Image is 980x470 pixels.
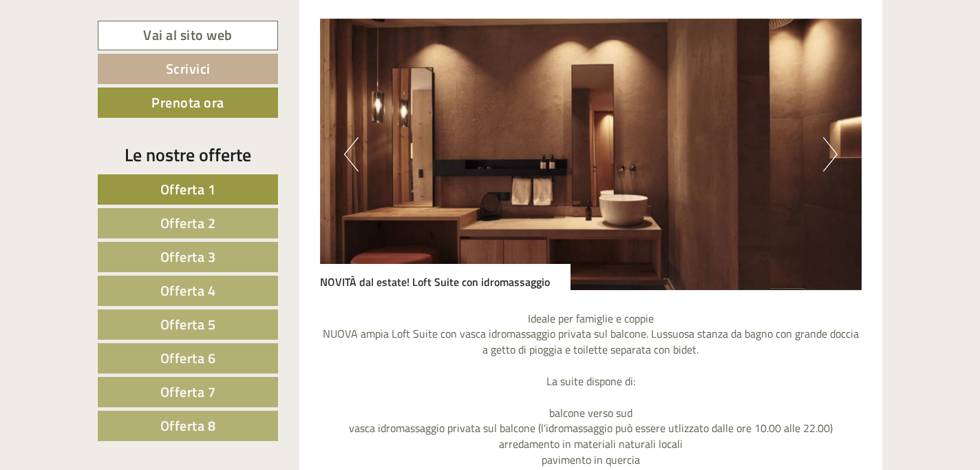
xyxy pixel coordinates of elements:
[160,314,216,335] span: Offerta 5
[160,381,216,402] span: Offerta 7
[98,21,278,50] a: Vai al sito web
[98,142,278,167] div: Le nostre offerte
[320,19,862,290] img: image
[160,246,216,267] span: Offerta 3
[160,415,216,436] span: Offerta 8
[160,212,216,234] span: Offerta 2
[344,137,359,172] button: Previous
[823,137,838,172] button: Next
[160,280,216,301] span: Offerta 4
[320,264,571,290] div: NOVITÀ dal estate! Loft Suite con idromassaggio
[160,347,216,369] span: Offerta 6
[160,178,216,200] span: Offerta 1
[98,54,278,84] a: Scrivici
[98,88,278,118] a: Prenota ora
